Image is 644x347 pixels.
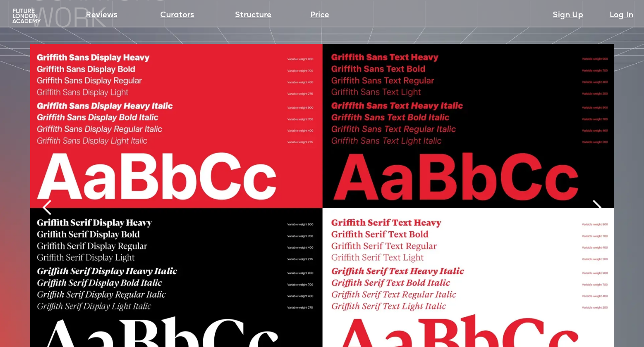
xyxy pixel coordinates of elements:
[160,9,194,21] a: Curators
[310,9,329,21] a: Price
[235,9,272,21] a: Structure
[86,9,118,21] a: Reviews
[610,9,633,21] a: Log In
[553,9,583,21] a: Sign Up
